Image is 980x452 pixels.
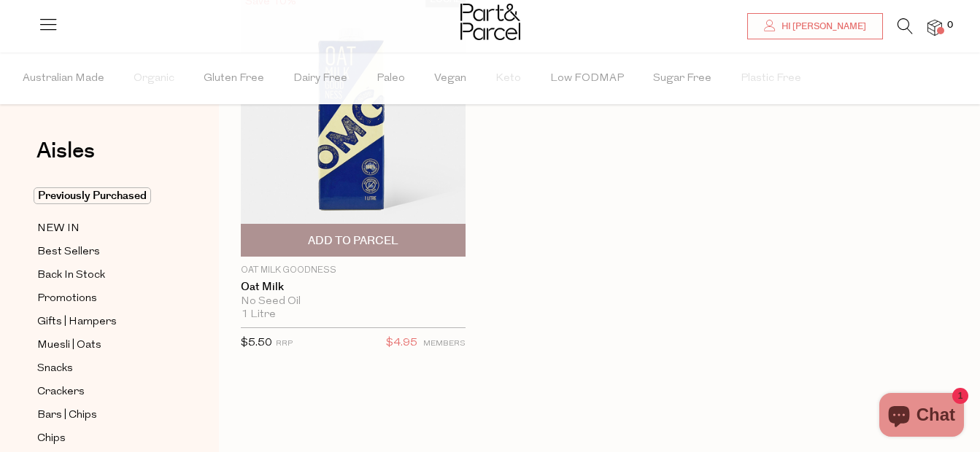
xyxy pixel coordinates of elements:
a: Previously Purchased [37,187,170,205]
span: $5.50 [241,338,272,348]
span: Vegan [434,53,466,104]
a: Oat Milk [241,281,466,294]
a: Muesli | Oats [37,336,170,354]
span: Bars | Chips [37,407,97,424]
a: 0 [927,20,942,35]
a: Promotions [37,289,170,308]
span: Crackers [37,383,85,401]
span: Australian Made [23,53,104,104]
span: Gifts | Hampers [37,313,117,331]
span: Chips [37,430,66,448]
span: Snacks [37,360,73,378]
span: Hi [PERSON_NAME] [778,20,866,33]
span: Plastic Free [741,53,801,104]
a: Aisles [36,140,95,176]
img: Part&Parcel [460,4,520,40]
a: Gifts | Hampers [37,313,170,331]
span: 0 [944,19,957,32]
a: Hi [PERSON_NAME] [747,13,883,39]
span: Back In Stock [37,267,105,284]
a: Best Sellers [37,243,170,261]
span: Gluten Free [204,53,264,104]
small: MEMBERS [423,340,466,348]
span: Add To Parcel [308,233,398,249]
span: NEW IN [37,220,80,238]
a: Chips [37,429,170,448]
p: Oat Milk Goodness [241,264,466,277]
a: Back In Stock [37,266,170,284]
span: Paleo [377,53,405,104]
span: $4.95 [386,334,417,353]
span: Low FODMAP [550,53,624,104]
inbox-online-store-chat: Shopify online store chat [875,393,968,440]
span: Previously Purchased [34,187,151,204]
div: No Seed Oil [241,295,466,308]
span: Keto [495,53,521,104]
span: 1 Litre [241,308,276,322]
a: Bars | Chips [37,406,170,424]
small: RRP [276,340,293,348]
span: Dairy Free [293,53,347,104]
a: Crackers [37,383,170,401]
a: Snacks [37,359,170,378]
span: Aisles [36,135,95,167]
span: Organic [134,53,174,104]
span: Muesli | Oats [37,337,101,354]
span: Sugar Free [653,53,711,104]
a: NEW IN [37,219,170,238]
span: Best Sellers [37,243,100,261]
span: Promotions [37,290,97,308]
button: Add To Parcel [241,224,466,257]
